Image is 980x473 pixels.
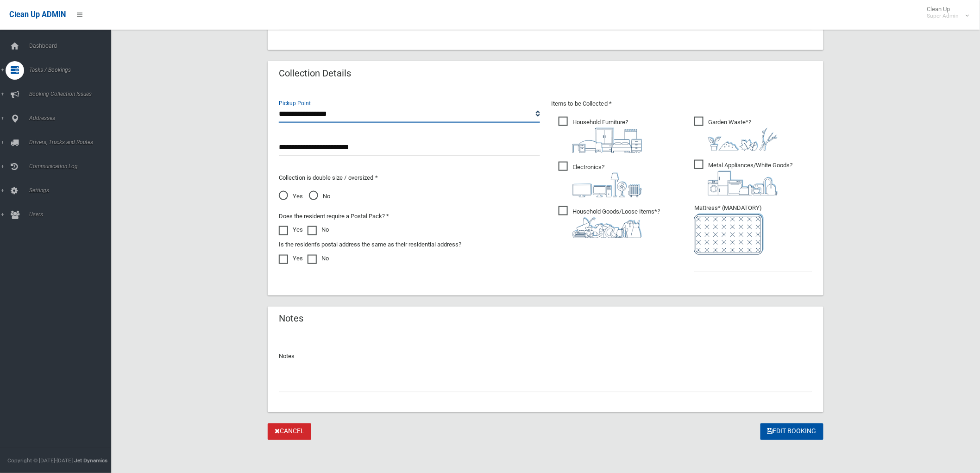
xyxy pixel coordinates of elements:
[26,187,119,194] span: Settings
[279,172,540,183] p: Collection is double size / oversized *
[9,10,66,19] span: Clean Up ADMIN
[26,163,119,170] span: Communication Log
[308,224,329,235] label: No
[694,204,812,255] span: Mattress* (MANDATORY)
[7,457,73,464] span: Copyright © [DATE]-[DATE]
[572,164,642,197] i: ?
[26,139,119,145] span: Drivers, Trucks and Routes
[279,211,389,222] label: Does the resident require a Postal Pack? *
[309,191,330,202] span: No
[551,98,812,109] p: Items to be Collected *
[708,162,792,196] i: ?
[708,171,778,196] img: 36c1b0289cb1767239cdd3de9e694f19.png
[572,128,642,153] img: aa9efdbe659d29b613fca23ba79d85cb.png
[26,67,119,73] span: Tasks / Bookings
[559,117,642,153] span: Household Furniture
[279,253,303,264] label: Yes
[26,43,119,49] span: Dashboard
[26,115,119,121] span: Addresses
[279,351,812,362] p: Notes
[708,128,778,151] img: 4fd8a5c772b2c999c83690221e5242e0.png
[923,6,968,19] span: Clean Up
[308,253,329,264] label: No
[572,208,660,238] i: ?
[26,91,119,97] span: Booking Collection Issues
[760,423,823,441] button: Edit Booking
[268,423,311,441] a: Cancel
[694,160,792,196] span: Metal Appliances/White Goods
[694,117,778,151] span: Garden Waste*
[708,119,778,151] i: ?
[572,173,642,197] img: 394712a680b73dbc3d2a6a3a7ffe5a07.png
[26,211,119,218] span: Users
[559,206,660,238] span: Household Goods/Loose Items*
[279,224,303,235] label: Yes
[927,13,959,19] small: Super Admin
[572,119,642,153] i: ?
[279,239,461,250] label: Is the resident's postal address the same as their residential address?
[279,191,303,202] span: Yes
[268,64,362,82] header: Collection Details
[572,217,642,238] img: b13cc3517677393f34c0a387616ef184.png
[268,310,314,328] header: Notes
[74,457,107,464] strong: Jet Dynamics
[694,214,764,255] img: e7408bece873d2c1783593a074e5cb2f.png
[559,162,642,197] span: Electronics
